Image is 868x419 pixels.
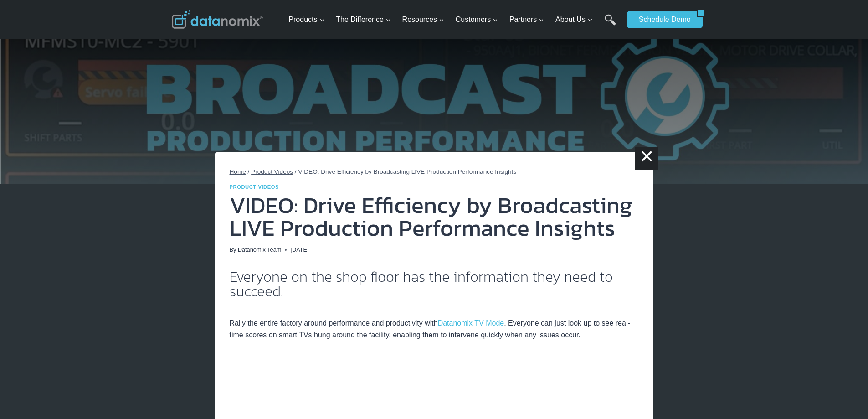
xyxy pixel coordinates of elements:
h2: Everyone on the shop floor has the information they need to succeed. [230,269,639,299]
span: Products [288,14,324,26]
span: About Us [555,14,593,26]
span: The Difference [336,14,391,26]
a: Datanomix TV Mode [438,319,504,327]
p: Rally the entire factory around performance and productivity with . Everyone can just look up to ... [230,306,639,341]
span: Customers [456,14,498,26]
span: / [248,168,250,175]
span: Partners [509,14,544,26]
a: Search [605,14,616,35]
a: × [635,147,658,170]
span: By [230,245,236,254]
nav: Primary Navigation [285,5,622,35]
img: Datanomix [172,10,263,29]
a: Product Videos [230,184,279,190]
nav: Breadcrumbs [230,167,639,177]
a: Product Videos [251,168,293,175]
h1: VIDEO: Drive Efficiency by Broadcasting LIVE Production Performance Insights [230,194,639,239]
span: VIDEO: Drive Efficiency by Broadcasting LIVE Production Performance Insights [298,168,516,175]
span: / [295,168,297,175]
span: Resources [402,14,444,26]
a: Datanomix Team [238,246,282,253]
time: [DATE] [290,245,308,254]
a: Schedule Demo [627,11,697,28]
a: Home [230,168,246,175]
